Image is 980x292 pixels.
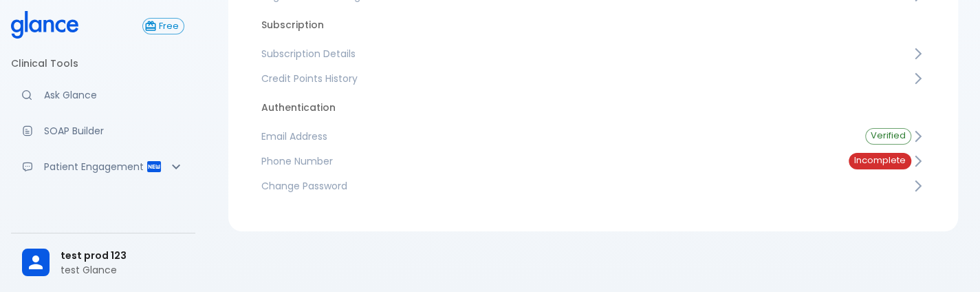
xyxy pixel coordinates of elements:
[44,88,184,102] p: Ask Glance
[142,18,195,34] a: Click to view or change your subscription
[250,174,936,198] a: Change Password
[261,154,827,168] span: Phone Number
[261,129,843,143] span: Email Address
[250,8,936,41] li: Subscription
[44,160,146,174] p: Patient Engagement
[261,72,911,85] span: Credit Points History
[849,156,911,166] span: Incomplete
[250,149,936,174] a: Phone NumberIncomplete
[250,91,936,124] li: Authentication
[261,47,911,61] span: Subscription Details
[11,187,195,218] a: Advanced note-taking
[261,179,911,193] span: Change Password
[142,18,184,34] button: Free
[61,249,184,263] span: test prod 123
[250,66,936,91] a: Credit Points History
[250,124,936,149] a: Email AddressVerified
[154,21,184,32] span: Free
[11,116,195,146] a: Docugen: Compose a clinical documentation in seconds
[44,124,184,138] p: SOAP Builder
[11,152,195,182] div: Patient Reports & Referrals
[11,47,195,80] li: Clinical Tools
[250,41,936,66] a: Subscription Details
[61,263,184,277] p: test Glance
[11,80,195,110] a: Moramiz: Find ICD10AM codes instantly
[866,131,911,141] span: Verified
[11,239,195,286] div: test prod 123test Glance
